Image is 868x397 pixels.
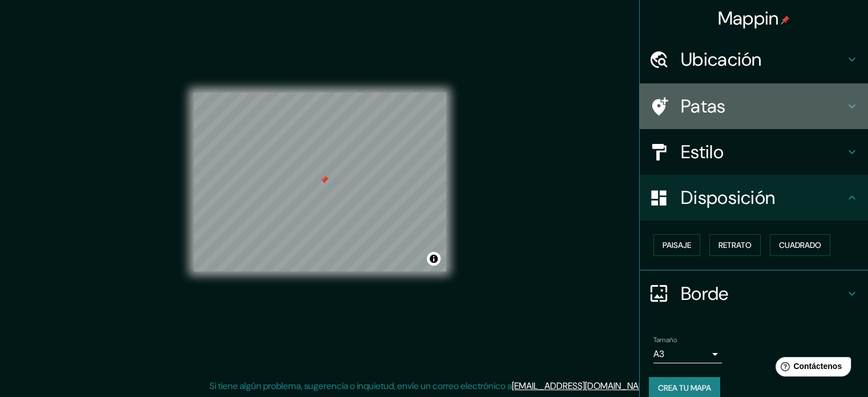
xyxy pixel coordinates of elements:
[779,240,821,250] font: Cuadrado
[653,345,722,363] div: A3
[718,240,752,250] font: Retrato
[663,240,691,250] font: Paisaje
[640,175,868,220] div: Disposición
[781,15,790,25] img: pin-icon.png
[681,47,762,71] font: Ubicación
[653,348,664,360] font: A3
[653,234,700,256] button: Paisaje
[653,335,677,344] font: Tamaño
[681,186,775,210] font: Disposición
[766,352,855,384] iframe: Lanzador de widgets de ayuda
[427,252,441,266] button: Activar o desactivar atribución
[640,129,868,175] div: Estilo
[193,93,446,271] canvas: Mapa
[770,234,830,256] button: Cuadrado
[681,282,729,306] font: Borde
[658,383,711,393] font: Crea tu mapa
[718,6,779,30] font: Mappin
[681,140,724,164] font: Estilo
[640,37,868,82] div: Ubicación
[640,271,868,316] div: Borde
[709,234,761,256] button: Retrato
[681,94,726,118] font: Patas
[640,83,868,129] div: Patas
[209,380,512,392] font: Si tiene algún problema, sugerencia o inquietud, envíe un correo electrónico a
[512,380,653,392] a: [EMAIL_ADDRESS][DOMAIN_NAME]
